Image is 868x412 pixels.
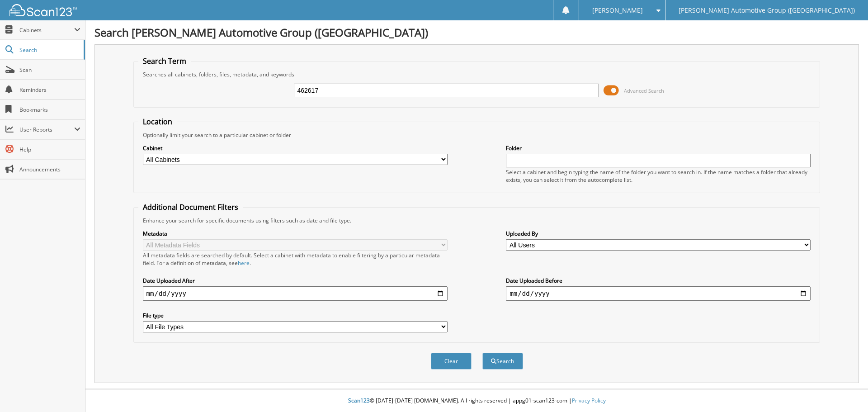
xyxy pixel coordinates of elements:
[19,126,74,133] span: User Reports
[572,397,606,404] a: Privacy Policy
[592,8,643,13] span: [PERSON_NAME]
[143,251,448,267] div: All metadata fields are searched by default. Select a cabinet with metadata to enable filtering b...
[143,277,448,284] label: Date Uploaded After
[138,117,177,127] legend: Location
[138,56,191,66] legend: Search Term
[506,230,811,237] label: Uploaded By
[138,202,243,212] legend: Additional Document Filters
[679,8,855,13] span: [PERSON_NAME] Automotive Group ([GEOGRAPHIC_DATA])
[143,286,448,301] input: start
[19,166,80,173] span: Announcements
[19,46,79,54] span: Search
[19,106,80,114] span: Bookmarks
[506,286,811,301] input: end
[94,25,859,40] h1: Search [PERSON_NAME] Automotive Group ([GEOGRAPHIC_DATA])
[138,71,816,78] div: Searches all cabinets, folders, files, metadata, and keywords
[431,353,472,369] button: Clear
[9,4,77,16] img: scan123-logo-white.svg
[143,144,448,152] label: Cabinet
[348,397,370,404] span: Scan123
[506,144,811,152] label: Folder
[823,369,868,412] iframe: Chat Widget
[19,66,80,74] span: Scan
[85,390,868,412] div: © [DATE]-[DATE] [DOMAIN_NAME]. All rights reserved | appg01-scan123-com |
[138,217,816,224] div: Enhance your search for specific documents using filters such as date and file type.
[19,86,80,94] span: Reminders
[138,131,816,139] div: Optionally limit your search to a particular cabinet or folder
[506,277,811,284] label: Date Uploaded Before
[506,168,811,184] div: Select a cabinet and begin typing the name of the folder you want to search in. If the name match...
[143,230,448,237] label: Metadata
[19,26,74,34] span: Cabinets
[482,353,523,369] button: Search
[143,312,448,319] label: File type
[624,87,664,94] span: Advanced Search
[19,146,80,153] span: Help
[238,259,250,267] a: here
